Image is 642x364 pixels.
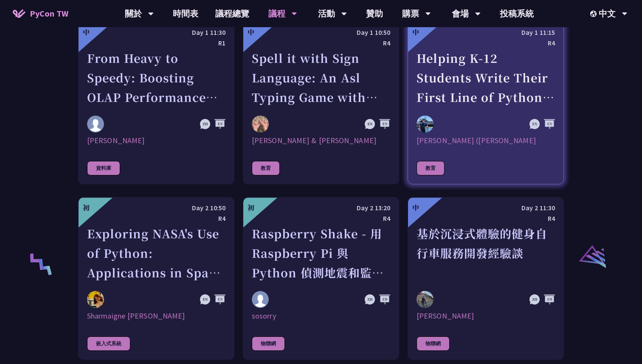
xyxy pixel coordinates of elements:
div: Helping K-12 Students Write Their First Line of Python: Building a Game-Based Learning Platform w... [417,48,555,107]
div: R1 [87,38,225,48]
img: sosorry [252,291,269,308]
div: [PERSON_NAME] [87,135,225,146]
div: 初 [248,203,254,213]
div: Day 2 13:20 [252,203,390,213]
img: Wei Jun Cheng [87,116,104,133]
div: R4 [252,38,390,48]
div: [PERSON_NAME] & [PERSON_NAME] [252,135,390,146]
img: Megan & Ethan [252,116,269,133]
div: 物聯網 [252,336,285,351]
div: R4 [417,38,555,48]
a: 中 Day 2 11:30 R4 基於沉浸式體驗的健身自行車服務開發經驗談 Peter [PERSON_NAME] 物聯網 [408,197,564,360]
div: Day 2 10:50 [87,203,225,213]
a: 中 Day 1 11:30 R1 From Heavy to Speedy: Boosting OLAP Performance with Spark Variant Shredding Wei... [78,22,234,184]
a: PyCon TW [4,3,77,24]
div: 嵌入式系統 [87,336,130,351]
div: R4 [87,213,225,224]
div: 中 [412,203,419,213]
div: 基於沉浸式體驗的健身自行車服務開發經驗談 [417,224,555,282]
div: 資料庫 [87,161,120,175]
img: Chieh-Hung (Jeff) Cheng [417,116,434,133]
div: sosorry [252,311,390,321]
div: 中 [412,27,419,37]
div: 教育 [417,161,445,175]
div: Day 1 11:30 [87,27,225,38]
img: Home icon of PyCon TW 2025 [13,9,25,18]
div: Sharmaigne [PERSON_NAME] [87,311,225,321]
a: 中 Day 1 10:50 R4 Spell it with Sign Language: An Asl Typing Game with MediaPipe Megan & Ethan [PE... [243,22,399,184]
div: Day 1 10:50 [252,27,390,38]
img: Peter [417,291,434,308]
div: Day 1 11:15 [417,27,555,38]
div: 中 [248,27,254,37]
div: R4 [252,213,390,224]
div: Spell it with Sign Language: An Asl Typing Game with MediaPipe [252,48,390,107]
a: 初 Day 2 13:20 R4 Raspberry Shake - 用 Raspberry Pi 與 Python 偵測地震和監控地球活動 sosorry sosorry 物聯網 [243,197,399,360]
div: Day 2 11:30 [417,203,555,213]
div: Exploring NASA's Use of Python: Applications in Space Research and Data Analysis [87,224,225,282]
img: Locale Icon [590,11,599,17]
img: Sharmaigne Angelie Mabano [87,291,104,308]
div: R4 [417,213,555,224]
a: 初 Day 2 10:50 R4 Exploring NASA's Use of Python: Applications in Space Research and Data Analysis... [78,197,234,360]
div: [PERSON_NAME] ([PERSON_NAME] [417,135,555,146]
div: From Heavy to Speedy: Boosting OLAP Performance with Spark Variant Shredding [87,48,225,107]
div: Raspberry Shake - 用 Raspberry Pi 與 Python 偵測地震和監控地球活動 [252,224,390,282]
a: 中 Day 1 11:15 R4 Helping K-12 Students Write Their First Line of Python: Building a Game-Based Le... [408,22,564,184]
span: PyCon TW [30,7,68,20]
div: 物聯網 [417,336,450,351]
div: 初 [83,203,90,213]
div: [PERSON_NAME] [417,311,555,321]
div: 中 [83,27,90,37]
div: 教育 [252,161,280,175]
